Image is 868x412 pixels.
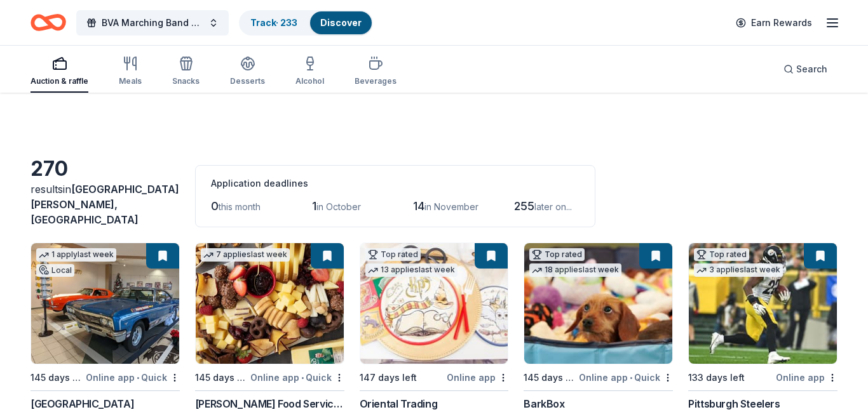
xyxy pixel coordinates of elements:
div: Auction & raffle [31,76,88,86]
div: [PERSON_NAME] Food Service Store [195,396,344,411]
div: Top rated [529,248,585,261]
div: 145 days left [31,370,83,385]
span: • [137,373,139,383]
div: 1 apply last week [36,248,116,262]
span: BVA Marching Band Purse Bash [102,15,203,30]
div: 147 days left [360,370,417,385]
div: 7 applies last week [201,248,290,262]
img: Image for Oriental Trading [360,243,508,364]
button: BVA Marching Band Purse Bash [76,10,229,36]
span: 14 [413,199,424,213]
a: Track· 233 [250,17,297,28]
span: in October [316,201,361,212]
div: Online app [447,369,508,385]
div: 145 days left [524,370,576,385]
img: Image for Pittsburgh Steelers [689,243,837,364]
span: 1 [312,199,316,213]
button: Beverages [355,51,397,93]
div: Online app Quick [250,369,344,385]
div: Top rated [365,248,421,261]
button: Desserts [230,51,265,93]
div: Oriental Trading [360,396,438,411]
span: 0 [211,199,219,213]
a: Earn Rewards [728,11,820,34]
span: • [630,373,632,383]
div: BarkBox [524,396,564,411]
button: Search [773,56,837,82]
div: Alcohol [295,76,324,86]
span: [GEOGRAPHIC_DATA][PERSON_NAME], [GEOGRAPHIC_DATA] [31,183,179,226]
span: in November [424,201,478,212]
div: 145 days left [195,370,248,385]
button: Meals [119,51,142,93]
div: Online app [776,369,837,385]
a: Discover [320,17,362,28]
div: 270 [31,156,180,182]
button: Snacks [172,51,200,93]
img: Image for AACA Museum [31,243,179,364]
button: Track· 233Discover [239,10,373,36]
a: Home [31,8,66,37]
button: Auction & raffle [31,51,88,93]
div: 3 applies last week [694,263,783,277]
div: 13 applies last week [365,263,458,277]
div: [GEOGRAPHIC_DATA] [31,396,134,411]
span: 255 [514,199,534,213]
span: later on... [534,201,572,212]
span: this month [219,201,261,212]
div: Local [36,264,74,277]
div: Snacks [172,76,200,86]
div: 133 days left [688,370,745,385]
button: Alcohol [295,51,324,93]
div: Top rated [694,248,749,261]
div: Pittsburgh Steelers [688,396,780,411]
div: results [31,182,180,227]
div: Application deadlines [211,176,580,191]
div: Meals [119,76,142,86]
span: in [31,183,179,226]
div: Online app Quick [579,369,673,385]
img: Image for Gordon Food Service Store [196,243,344,364]
span: • [301,373,304,383]
div: 18 applies last week [529,263,621,277]
div: Online app Quick [86,369,180,385]
div: Beverages [355,76,397,86]
img: Image for BarkBox [524,243,672,364]
span: Search [796,62,827,77]
div: Desserts [230,76,265,86]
